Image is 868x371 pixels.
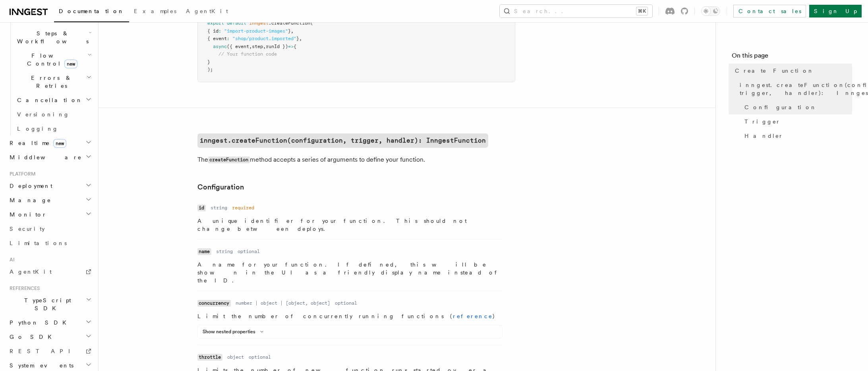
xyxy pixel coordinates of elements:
[14,107,93,122] a: Versioning
[6,344,93,358] a: REST API
[207,59,210,65] span: }
[211,205,227,211] dd: string
[14,52,87,68] span: Flow Control
[197,133,488,148] a: inngest.createFunction(configuration, trigger, handler): InngestFunction
[744,118,781,126] span: Trigger
[14,48,93,71] button: Flow Controlnew
[6,179,93,193] button: Deployment
[10,240,67,246] span: Limitations
[299,36,302,41] span: ,
[59,8,124,14] span: Documentation
[6,315,93,330] button: Python SDK
[741,114,852,129] a: Trigger
[227,354,244,360] dd: object
[227,20,246,26] span: default
[14,74,86,90] span: Errors & Retries
[809,5,862,17] a: Sign Up
[14,122,93,136] a: Logging
[6,150,93,164] button: Middleware
[227,44,249,49] span: ({ event
[6,265,93,279] a: AgentKit
[732,64,852,78] a: Create Function
[213,44,227,49] span: async
[10,226,45,232] span: Security
[6,136,93,150] button: Realtimenew
[6,330,93,344] button: Go SDK
[6,153,82,161] span: Middleware
[197,205,206,211] code: id
[266,44,288,49] span: runId })
[735,67,814,75] span: Create Function
[197,154,515,166] p: The method accepts a series of arguments to define your function.
[224,28,288,34] span: "import-product-images"
[6,12,93,136] div: Inngest Functions
[216,248,233,255] dd: string
[6,207,93,222] button: Monitor
[6,171,36,177] span: Platform
[6,211,47,218] span: Monitor
[741,129,852,143] a: Handler
[64,60,77,68] span: new
[232,36,296,41] span: "shop/product.imported"
[218,28,221,34] span: :
[6,293,93,315] button: TypeScript SDK
[197,261,503,284] p: A name for your function. If defined, this will be shown in the UI as a friendly display name ins...
[6,193,93,207] button: Manage
[6,333,56,341] span: Go SDK
[181,2,233,21] a: AgentKit
[129,2,181,21] a: Examples
[249,20,269,26] span: inngest
[54,2,129,22] a: Documentation
[737,78,852,100] a: inngest.createFunction(configuration, trigger, handler): InngestFunction
[6,296,86,312] span: TypeScript SDK
[6,285,40,292] span: References
[744,103,817,111] span: Configuration
[732,51,852,64] h4: On this page
[197,354,222,361] code: throttle
[197,217,503,233] p: A unique identifier for your function. This should not change between deploys.
[500,5,652,17] button: Search...⌘K
[294,44,296,49] span: {
[53,139,66,148] span: new
[14,26,93,48] button: Steps & Workflows
[17,111,70,118] span: Versioning
[453,313,493,319] a: reference
[249,354,271,360] dd: optional
[236,300,330,306] dd: number | object | [object, object]
[238,248,260,255] dd: optional
[6,139,66,147] span: Realtime
[203,328,267,335] button: Show nested properties
[741,100,852,114] a: Configuration
[6,182,52,190] span: Deployment
[733,5,806,17] a: Contact sales
[252,44,263,49] span: step
[701,6,720,16] button: Toggle dark mode
[6,257,15,263] span: AI
[197,312,503,320] p: Limit the number of concurrently running functions ( )
[6,236,93,250] a: Limitations
[249,44,252,49] span: ,
[197,248,211,255] code: name
[6,222,93,236] a: Security
[227,36,230,41] span: :
[14,29,89,45] span: Steps & Workflows
[207,20,224,26] span: export
[207,28,218,34] span: { id
[636,7,648,15] kbd: ⌘K
[335,300,357,306] dd: optional
[197,300,231,307] code: concurrency
[291,28,294,34] span: ,
[288,28,291,34] span: }
[17,126,58,132] span: Logging
[14,93,93,107] button: Cancellation
[134,8,176,14] span: Examples
[14,96,83,104] span: Cancellation
[186,8,228,14] span: AgentKit
[218,51,277,57] span: // Your function code
[232,205,254,211] dd: required
[310,20,313,26] span: (
[263,44,266,49] span: ,
[296,36,299,41] span: }
[10,348,77,354] span: REST API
